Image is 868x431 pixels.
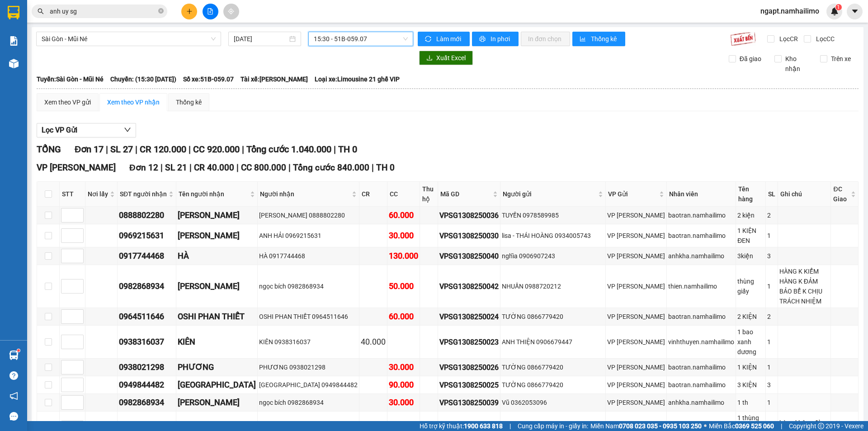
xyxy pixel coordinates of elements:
span: down [124,126,131,133]
span: Đơn 12 [129,162,158,173]
span: | [372,162,374,173]
td: VP Phạm Ngũ Lão [606,394,667,412]
td: VP Phạm Ngũ Lão [606,265,667,308]
td: VPSG1308250024 [438,308,500,326]
div: 1 [767,398,776,407]
div: 0938316037 [119,336,175,348]
div: [PERSON_NAME] [178,229,256,242]
button: downloadXuất Excel [419,51,473,65]
div: TƯỜNG 0866779420 [502,362,604,372]
div: OSHI PHAN THIẾT 0964511646 [259,312,358,322]
div: VPSG1308250042 [439,281,499,292]
span: Trên xe [827,54,854,64]
th: Tên hàng [736,182,765,207]
div: ngọc bích 0982868934 [259,398,358,407]
div: [GEOGRAPHIC_DATA] [178,379,256,391]
td: 0917744468 [118,247,176,265]
button: syncLàm mới [418,32,470,46]
span: Đã giao [736,54,765,64]
div: 3 KIỆN [737,380,764,390]
div: NHUẦN 0988720212 [502,281,604,291]
div: anhkha.namhailimo [668,398,734,407]
span: Hỗ trợ kỹ thuật: [420,421,503,431]
img: warehouse-icon [9,350,19,360]
button: bar-chartThống kê [572,32,625,46]
div: VPSG1308250024 [439,311,499,322]
th: SL [766,182,778,207]
td: VPSG1308250036 [438,207,500,224]
span: Tên người nhận [179,189,248,199]
span: close-circle [158,8,164,14]
span: Tổng cước 840.000 [293,162,369,173]
strong: 1900 633 818 [464,422,503,430]
div: PHƯƠNG [178,361,256,374]
td: THÁI HÒA [176,376,258,394]
span: close-circle [158,7,164,16]
div: Xem theo VP gửi [44,97,91,107]
div: [GEOGRAPHIC_DATA] 0949844482 [259,380,358,390]
div: PHƯƠNG 0938021298 [259,362,358,372]
div: HÀNG K KIỂM HÀNG K ĐẢM BẢO BỂ K CHỊU TRÁCH NHIỆM [779,266,830,306]
td: 0949844482 [118,376,176,394]
span: | [189,144,191,155]
button: file-add [203,4,218,19]
td: VPSG1308250039 [438,394,500,412]
td: 0969215631 [118,224,176,247]
span: file-add [207,8,213,14]
span: SĐT người nhận [120,189,167,199]
div: 30.000 [389,229,418,242]
span: | [242,144,244,155]
img: logo-vxr [8,6,19,19]
div: VP [PERSON_NAME] [607,362,665,372]
div: 1 [767,337,776,347]
span: | [781,421,782,431]
td: VP Phạm Ngũ Lão [606,326,667,359]
td: KIÊN [176,326,258,359]
div: baotran.namhailimo [668,231,734,241]
th: Nhân viên [667,182,736,207]
span: Xuất Excel [436,53,466,63]
div: ngọc bích 0982868934 [259,281,358,291]
button: In đơn chọn [521,32,570,46]
td: VP Phạm Ngũ Lão [606,247,667,265]
div: VP [PERSON_NAME] [607,337,665,347]
div: baotran.namhailimo [668,210,734,220]
div: 1 KIỆN [737,362,764,372]
span: Người nhận [260,189,350,199]
td: VPSG1308250040 [438,247,500,265]
div: 0969215631 [119,229,175,242]
span: | [236,162,239,173]
span: ĐC Giao [833,184,849,204]
td: ngọc bích [176,265,258,308]
div: [PERSON_NAME] [178,209,256,222]
span: bar-chart [580,36,587,43]
strong: 0708 023 035 - 0935 103 250 [619,422,702,430]
sup: 1 [835,4,842,10]
span: TỔNG [37,144,61,155]
button: caret-down [847,4,863,19]
div: 3kiện [737,251,764,261]
div: baotran.namhailimo [668,362,734,372]
span: Loại xe: Limousine 21 ghế VIP [315,74,400,84]
td: OSHI PHAN THIẾT [176,308,258,326]
span: CC 920.000 [193,144,240,155]
span: question-circle [9,371,18,380]
td: VP Phạm Ngũ Lão [606,376,667,394]
img: solution-icon [9,36,19,46]
span: copyright [818,423,824,429]
div: lisa - THÁI HOÀNG 0934005743 [502,231,604,241]
span: Cung cấp máy in - giấy in: [518,421,588,431]
span: 15:30 - 51B-059.07 [314,32,408,46]
input: Tìm tên, số ĐT hoặc mã đơn [50,6,156,16]
img: warehouse-icon [9,59,19,68]
button: Lọc VP Gửi [37,123,136,137]
span: | [106,144,108,155]
div: 0938021298 [119,361,175,374]
td: 0888802280 [118,207,176,224]
span: | [334,144,336,155]
td: VPSG1308250023 [438,326,500,359]
div: VP [PERSON_NAME] [607,312,665,322]
span: sync [425,36,433,43]
span: Lọc VP Gửi [42,124,77,136]
div: 50.000 [389,280,418,293]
